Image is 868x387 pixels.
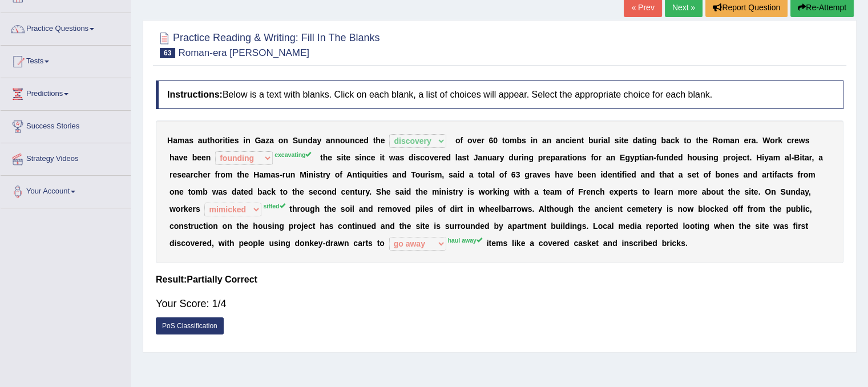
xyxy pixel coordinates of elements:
[728,153,730,162] b: r
[547,136,552,145] b: n
[446,153,451,162] b: d
[524,153,529,162] b: n
[591,153,594,162] b: f
[357,170,360,179] b: t
[565,136,570,145] b: c
[220,136,223,145] b: r
[278,136,284,145] b: o
[269,136,274,145] b: a
[666,136,671,145] b: a
[359,136,364,145] b: e
[791,153,794,162] b: -
[376,136,381,145] b: h
[217,170,220,179] b: r
[697,153,702,162] b: u
[556,136,560,145] b: a
[593,136,598,145] b: u
[576,136,582,145] b: n
[156,317,224,334] a: PoS Classification
[309,170,314,179] b: n
[620,153,625,162] b: E
[649,153,654,162] b: n
[742,153,747,162] b: c
[734,136,740,145] b: n
[496,153,499,162] b: r
[785,153,789,162] b: a
[773,153,780,162] b: m
[567,153,570,162] b: t
[455,136,461,145] b: o
[355,153,360,162] b: s
[449,170,453,179] b: s
[482,153,487,162] b: n
[762,153,764,162] b: i
[582,153,587,162] b: s
[769,153,773,162] b: a
[167,90,223,99] b: Instructions:
[198,170,203,179] b: h
[516,136,522,145] b: b
[718,136,723,145] b: o
[206,153,211,162] b: n
[508,153,514,162] b: d
[577,153,582,162] b: n
[635,153,640,162] b: p
[191,170,193,179] b: r
[173,136,177,145] b: a
[255,136,261,145] b: G
[633,136,638,145] b: d
[197,153,201,162] b: e
[563,153,567,162] b: a
[323,170,326,179] b: r
[340,170,342,179] b: f
[644,153,649,162] b: a
[198,136,203,145] b: a
[453,170,458,179] b: a
[477,136,481,145] b: e
[420,153,425,162] b: c
[570,153,572,162] b: i
[518,153,521,162] b: r
[818,153,823,162] b: a
[240,170,245,179] b: h
[692,153,697,162] b: o
[434,153,438,162] b: e
[752,136,756,145] b: a
[555,153,560,162] b: a
[778,136,782,145] b: k
[756,153,762,162] b: H
[435,170,442,179] b: m
[647,136,652,145] b: n
[709,153,714,162] b: n
[361,153,366,162] b: n
[802,153,805,162] b: t
[805,153,809,162] b: a
[481,136,484,145] b: r
[642,153,644,162] b: i
[703,136,708,145] b: e
[215,170,217,179] b: f
[285,170,290,179] b: u
[661,136,666,145] b: b
[425,170,428,179] b: r
[313,170,316,179] b: i
[399,153,404,162] b: s
[673,153,678,162] b: e
[770,136,775,145] b: o
[392,170,397,179] b: a
[603,136,608,145] b: a
[298,136,303,145] b: u
[502,136,505,145] b: t
[455,153,458,162] b: l
[504,136,510,145] b: o
[522,153,524,162] b: i
[723,136,730,145] b: m
[572,153,578,162] b: o
[380,153,382,162] b: i
[723,153,728,162] b: p
[415,153,420,162] b: s
[812,153,814,162] b: ,
[414,153,416,162] b: i
[653,153,656,162] b: -
[669,153,674,162] b: d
